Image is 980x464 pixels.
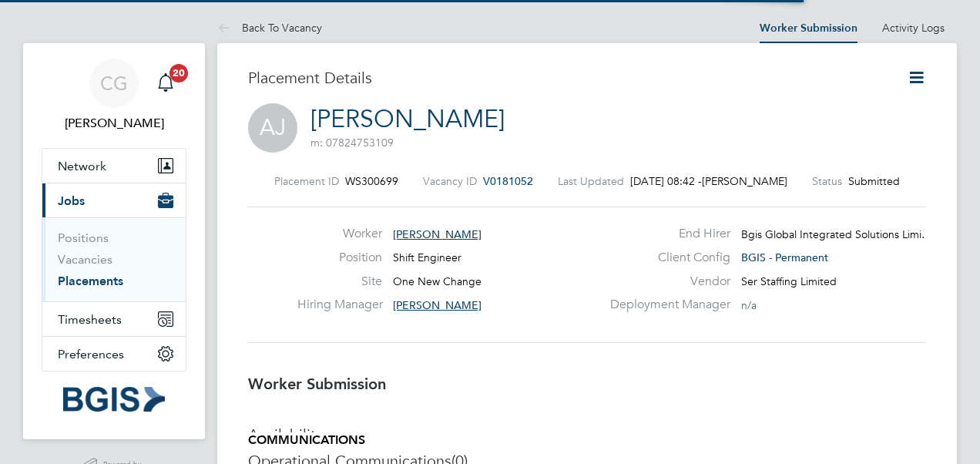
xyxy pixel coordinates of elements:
span: AJ [248,103,297,153]
label: End Hirer [601,226,730,242]
label: Client Config [601,250,730,266]
span: [PERSON_NAME] [393,298,482,312]
label: Status [812,174,842,188]
a: Placements [58,274,123,288]
label: Vendor [601,274,730,290]
span: CG [100,73,128,93]
span: [PERSON_NAME] [702,174,787,188]
span: Timesheets [58,312,122,327]
label: Hiring Manager [297,297,382,313]
a: Positions [58,230,109,245]
label: Position [297,250,382,266]
a: [PERSON_NAME] [310,104,505,134]
span: Preferences [58,347,124,361]
label: Deployment Manager [601,297,730,313]
a: CG[PERSON_NAME] [42,59,186,133]
span: V0181052 [483,174,533,188]
h5: COMMUNICATIONS [248,432,926,449]
span: Shift Engineer [393,250,461,264]
span: Network [58,159,106,173]
span: Ser Staffing Limited [741,274,837,288]
a: Vacancies [58,252,112,267]
a: 20 [150,59,181,108]
nav: Main navigation [23,43,205,439]
button: Jobs [42,183,186,217]
label: Worker [297,226,382,242]
label: Vacancy ID [423,174,477,188]
span: Craig Grote [42,114,186,133]
span: Jobs [58,193,85,208]
span: m: 07824753109 [310,136,394,150]
a: Go to home page [42,387,186,412]
span: 20 [169,64,188,82]
label: Last Updated [558,174,624,188]
span: [DATE] 08:42 - [630,174,702,188]
div: Jobs [42,217,186,301]
span: Bgis Global Integrated Solutions Limi… [741,227,932,241]
button: Network [42,149,186,183]
span: n/a [741,298,757,312]
img: bgis-logo-retina.png [63,387,165,412]
button: Timesheets [42,302,186,336]
a: Back To Vacancy [217,21,322,35]
span: BGIS - Permanent [741,250,828,264]
a: Worker Submission [760,22,857,35]
span: [PERSON_NAME] [393,227,482,241]
h3: Placement Details [248,68,884,88]
a: Activity Logs [882,21,945,35]
span: Submitted [848,174,900,188]
button: Preferences [42,337,186,371]
span: WS300699 [345,174,398,188]
b: Worker Submission [248,375,386,393]
h3: Availability [248,425,926,445]
label: Site [297,274,382,290]
span: One New Change [393,274,482,288]
label: Placement ID [274,174,339,188]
